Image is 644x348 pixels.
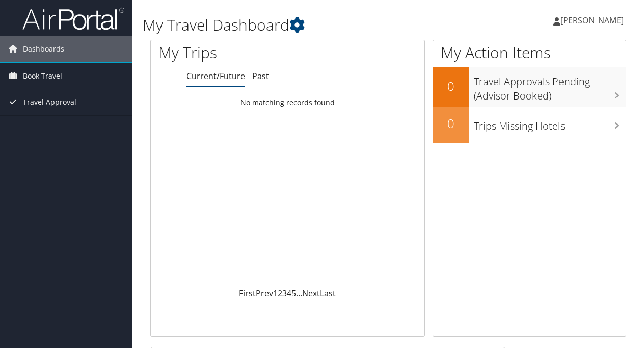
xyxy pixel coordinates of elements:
a: 5 [291,288,296,299]
a: Next [302,288,320,299]
h2: 0 [433,115,469,132]
a: 4 [287,288,291,299]
a: [PERSON_NAME] [553,5,634,36]
a: First [239,288,256,299]
a: 3 [282,288,287,299]
a: 0Travel Approvals Pending (Advisor Booked) [433,67,626,107]
span: [PERSON_NAME] [560,15,624,26]
h2: 0 [433,78,469,95]
a: Past [252,70,269,82]
h3: Trips Missing Hotels [474,114,626,133]
span: Book Travel [23,63,62,89]
span: Travel Approval [23,89,76,115]
a: Current/Future [186,70,245,82]
h1: My Trips [158,42,303,63]
a: 2 [278,288,282,299]
img: airportal-logo.png [22,7,124,31]
a: 1 [273,288,278,299]
h1: My Travel Dashboard [143,14,470,36]
span: … [296,288,302,299]
a: Prev [256,288,273,299]
span: Dashboards [23,36,64,62]
a: Last [320,288,336,299]
h1: My Action Items [433,42,626,63]
td: No matching records found [151,93,424,112]
a: 0Trips Missing Hotels [433,107,626,143]
h3: Travel Approvals Pending (Advisor Booked) [474,69,626,103]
